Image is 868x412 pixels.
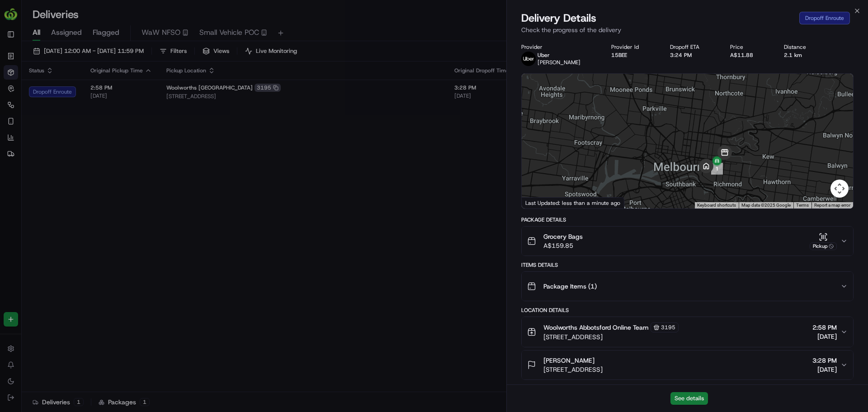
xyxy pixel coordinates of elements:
[85,131,145,140] span: API Documentation
[90,153,109,160] span: Pylon
[521,43,597,51] div: Provider
[543,323,649,332] span: Woolworths Abbotsford Online Team
[18,131,69,140] span: Knowledge Base
[543,365,603,374] span: [STREET_ADDRESS]
[812,332,837,341] span: [DATE]
[9,9,27,27] img: Nash
[730,52,769,59] div: A$11.88
[522,197,624,208] div: Last Updated: less than a minute ago
[543,232,583,241] span: Grocery Bags
[521,261,854,269] div: Items Details
[741,203,791,208] span: Map data ©2025 Google
[611,52,627,59] button: 15BEE
[543,241,583,250] span: A$159.85
[810,232,837,250] button: Pickup
[670,392,708,405] button: See details
[538,52,580,59] p: Uber
[670,43,716,51] div: Dropoff ETA
[812,356,837,365] span: 3:28 PM
[522,227,853,256] button: Grocery BagsA$159.85Pickup
[543,282,597,291] span: Package Items ( 1 )
[31,86,148,95] div: Start new chat
[73,128,149,144] a: 💻API Documentation
[524,197,554,208] img: Google
[76,132,84,139] div: 💻
[814,203,850,208] a: Report a map error
[730,43,769,51] div: Price
[784,52,822,59] div: 2.1 km
[543,332,679,341] span: [STREET_ADDRESS]
[521,307,854,314] div: Location Details
[830,180,849,198] button: Map camera controls
[24,58,163,68] input: Got a question? Start typing here...
[711,163,723,175] div: 1
[521,216,854,223] div: Package Details
[521,11,596,25] span: Delivery Details
[9,132,16,139] div: 📗
[522,350,853,379] button: [PERSON_NAME][STREET_ADDRESS]3:28 PM[DATE]
[522,272,853,301] button: Package Items (1)
[522,317,853,347] button: Woolworths Abbotsford Online Team3195[STREET_ADDRESS]2:58 PM[DATE]
[784,43,822,51] div: Distance
[812,365,837,374] span: [DATE]
[697,202,736,208] button: Keyboard shortcuts
[611,43,655,51] div: Provider Id
[31,95,114,103] div: We're available if you need us!
[524,197,554,208] a: Open this area in Google Maps (opens a new window)
[64,153,109,160] a: Powered byPylon
[812,323,837,332] span: 2:58 PM
[154,89,165,100] button: Start new chat
[538,59,580,66] span: [PERSON_NAME]
[810,242,837,250] div: Pickup
[5,128,73,144] a: 📗Knowledge Base
[543,356,594,365] span: [PERSON_NAME]
[521,52,536,66] img: uber-new-logo.jpeg
[661,324,675,331] span: 3195
[521,25,854,34] p: Check the progress of the delivery
[9,86,25,103] img: 1736555255976-a54dd68f-1ca7-489b-9aae-adbdc363a1c4
[670,52,716,59] div: 3:24 PM
[796,203,809,208] a: Terms (opens in new tab)
[9,36,165,51] p: Welcome 👋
